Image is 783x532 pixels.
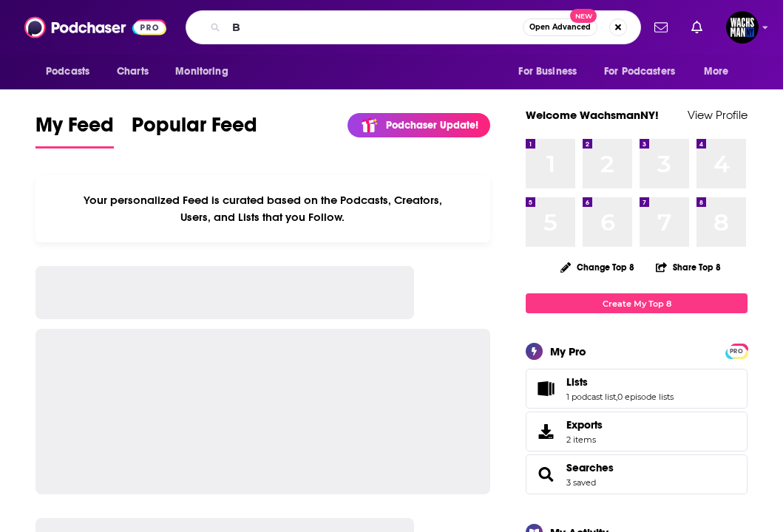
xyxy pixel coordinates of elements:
[566,461,614,474] a: Searches
[186,10,641,44] div: Search podcasts, credits, & more...
[566,375,588,389] span: Lists
[566,392,616,402] a: 1 podcast list
[518,61,577,82] span: For Business
[132,112,257,149] a: Popular Feed
[616,392,617,402] span: ,
[117,61,149,82] span: Charts
[35,58,109,86] button: open menu
[526,369,748,409] span: Lists
[617,392,674,402] a: 0 episode lists
[728,345,745,356] a: PRO
[386,119,478,132] p: Podchaser Update!
[685,15,708,40] a: Show notifications dropdown
[531,378,560,399] a: Lists
[132,112,257,146] span: Popular Feed
[566,418,603,432] span: Exports
[526,454,748,494] span: Searches
[594,58,696,86] button: open menu
[526,293,748,313] a: Create My Top 8
[46,61,89,82] span: Podcasts
[508,58,595,86] button: open menu
[728,346,745,357] span: PRO
[526,412,748,451] a: Exports
[694,58,748,86] button: open menu
[107,58,157,86] a: Charts
[550,344,586,358] div: My Pro
[531,464,560,485] a: Searches
[648,15,674,40] a: Show notifications dropdown
[531,421,560,442] span: Exports
[726,11,759,44] span: Logged in as WachsmanNY
[175,61,228,82] span: Monitoring
[165,58,247,86] button: open menu
[35,175,490,242] div: Your personalized Feed is curated based on the Podcasts, Creators, Users, and Lists that you Follow.
[655,253,722,282] button: Share Top 8
[35,112,114,149] a: My Feed
[726,11,759,44] button: Show profile menu
[570,9,597,23] span: New
[566,375,674,389] a: Lists
[688,108,748,122] a: View Profile
[604,61,675,82] span: For Podcasters
[24,13,166,41] img: Podchaser - Follow, Share and Rate Podcasts
[552,258,643,276] button: Change Top 8
[529,24,591,31] span: Open Advanced
[526,108,659,122] a: Welcome WachsmanNY!
[566,434,603,445] span: 2 items
[523,18,597,36] button: Open AdvancedNew
[566,477,596,488] a: 3 saved
[35,112,114,146] span: My Feed
[226,16,523,39] input: Search podcasts, credits, & more...
[726,11,759,44] img: User Profile
[704,61,729,82] span: More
